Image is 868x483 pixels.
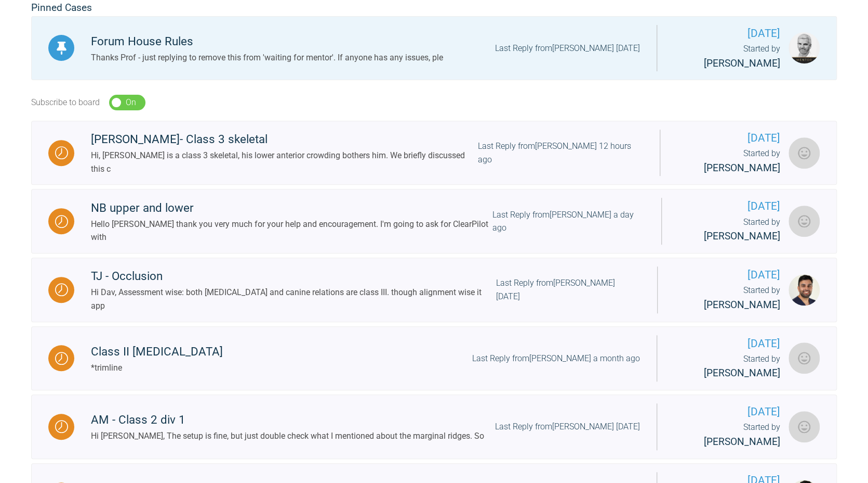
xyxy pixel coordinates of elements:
[91,267,496,286] div: TJ - Occlusion
[31,395,837,459] a: WaitingAM - Class 2 div 1Hi [PERSON_NAME], The setup is fine, but just double check what I mentio...
[91,218,492,244] div: Hello [PERSON_NAME] thank you very much for your help and encouragement. I'm going to ask for Cle...
[495,42,640,55] div: Last Reply from [PERSON_NAME] [DATE]
[478,139,644,166] div: Last Reply from [PERSON_NAME] 12 hours ago
[677,147,780,176] div: Started by
[704,57,780,69] span: [PERSON_NAME]
[31,16,837,81] a: PinnedForum House RulesThanks Prof - just replying to remove this from 'waiting for mentor'. If a...
[789,274,820,306] img: Davinderjit Singh
[31,121,837,185] a: Waiting[PERSON_NAME]- Class 3 skeletalHi, [PERSON_NAME] is a class 3 skeletal, his lower anterior...
[55,283,68,296] img: Waiting
[495,420,640,434] div: Last Reply from [PERSON_NAME] [DATE]
[789,206,820,237] img: Ali Hadi
[492,208,645,235] div: Last Reply from [PERSON_NAME] a day ago
[789,342,820,374] img: Annita Tasiou
[55,215,68,228] img: Waiting
[677,130,780,147] span: [DATE]
[55,420,68,433] img: Waiting
[126,96,136,109] div: On
[31,326,837,391] a: WaitingClass II [MEDICAL_DATA]*trimlineLast Reply from[PERSON_NAME] a month ago[DATE]Started by [...
[678,215,780,245] div: Started by
[674,421,780,450] div: Started by
[674,42,780,71] div: Started by
[91,361,223,375] div: *trimline
[704,367,780,379] span: [PERSON_NAME]
[91,342,223,361] div: Class II [MEDICAL_DATA]
[91,149,478,175] div: Hi, [PERSON_NAME] is a class 3 skeletal, his lower anterior crowding bothers him. We briefly disc...
[704,436,780,448] span: [PERSON_NAME]
[674,335,780,352] span: [DATE]
[704,299,780,311] span: [PERSON_NAME]
[91,130,478,149] div: [PERSON_NAME]- Class 3 skeletal
[31,189,837,253] a: WaitingNB upper and lowerHello [PERSON_NAME] thank you very much for your help and encouragement....
[91,32,443,51] div: Forum House Rules
[472,352,640,365] div: Last Reply from [PERSON_NAME] a month ago
[91,411,484,429] div: AM - Class 2 div 1
[674,403,780,421] span: [DATE]
[704,230,780,242] span: [PERSON_NAME]
[674,284,780,313] div: Started by
[55,352,68,365] img: Waiting
[55,146,68,159] img: Waiting
[704,162,780,174] span: [PERSON_NAME]
[789,137,820,169] img: Ratna Ankilla
[91,51,443,65] div: Thanks Prof - just replying to remove this from 'waiting for mentor'. If anyone has any issues, ple
[31,258,837,322] a: WaitingTJ - OcclusionHi Dav, Assessment wise: both [MEDICAL_DATA] and canine relations are class ...
[31,96,100,109] div: Subscribe to board
[496,276,640,303] div: Last Reply from [PERSON_NAME] [DATE]
[678,198,780,215] span: [DATE]
[55,42,68,55] img: Pinned
[674,266,780,284] span: [DATE]
[91,286,496,312] div: Hi Dav, Assessment wise: both [MEDICAL_DATA] and canine relations are class III. though alignment...
[91,199,492,218] div: NB upper and lower
[674,352,780,382] div: Started by
[789,32,820,63] img: Ross Hobson
[674,25,780,42] span: [DATE]
[91,429,484,443] div: Hi [PERSON_NAME], The setup is fine, but just double check what I mentioned about the marginal ri...
[789,411,820,442] img: Yuliya Khober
